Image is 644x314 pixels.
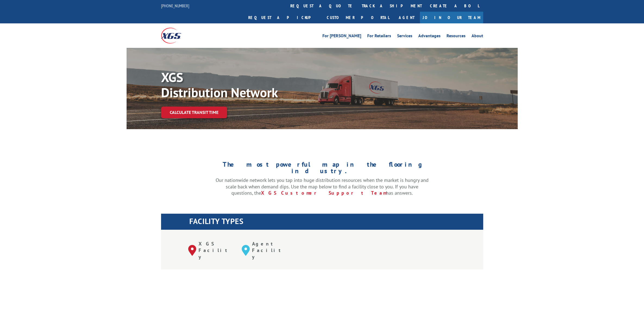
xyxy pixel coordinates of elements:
[393,12,420,23] a: Agent
[447,34,466,40] a: Resources
[244,12,323,23] a: Request a pickup
[161,70,324,100] p: XGS Distribution Network
[161,107,227,118] a: Calculate transit time
[418,34,441,40] a: Advantages
[397,34,412,40] a: Services
[367,34,391,40] a: For Retailers
[216,177,429,196] p: Our nationwide network lets you tap into huge distribution resources when the market is hungry an...
[216,161,429,177] h1: The most powerful map in the flooring industry.
[420,12,483,23] a: Join Our Team
[252,241,287,260] p: Agent Facility
[472,34,483,40] a: About
[189,217,483,228] h1: FACILITY TYPES
[161,3,189,8] a: [PHONE_NUMBER]
[199,241,234,260] p: XGS Facility
[261,190,386,196] a: XGS Customer Support Team
[322,34,361,40] a: For [PERSON_NAME]
[323,12,393,23] a: Customer Portal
